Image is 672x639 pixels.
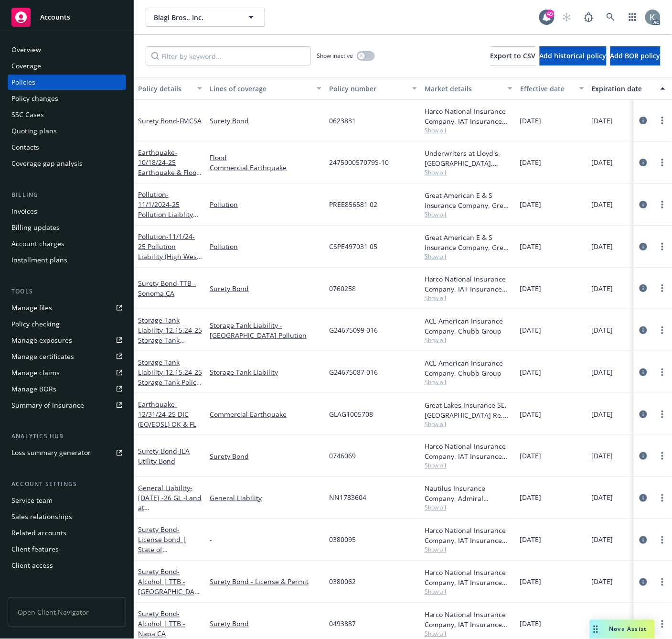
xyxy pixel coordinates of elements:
a: Surety Bond [210,116,321,126]
div: Manage certificates [11,349,74,364]
span: - 12/31/24-25 DIC (EQ/EQSL) OK & FL [138,400,196,429]
div: Manage files [11,300,52,315]
a: more [657,367,668,378]
span: G24675099 016 [329,325,378,335]
a: Storage Tank Liability [138,315,202,375]
button: Biagi Bros., Inc. [146,8,265,27]
div: Great American E & S Insurance Company, Great American Insurance Group [425,190,512,210]
span: [DATE] [520,619,542,629]
a: Report a Bug [579,8,598,27]
a: Storage Tank Liability [210,367,321,377]
span: - [210,535,212,545]
div: Related accounts [11,526,66,541]
div: Lines of coverage [210,84,311,94]
a: more [657,576,668,588]
button: Market details [421,77,516,100]
span: Show all [425,168,512,176]
div: Account charges [11,236,64,251]
div: Harco National Insurance Company, IAT Insurance Group [425,442,512,462]
button: Add BOR policy [610,46,661,65]
span: [DATE] [520,535,542,545]
div: Billing [8,190,126,200]
a: Earthquake [138,148,201,217]
a: Pollution [138,190,193,239]
span: - 12.15.24-25 Storage Tank Liability (AST [GEOGRAPHIC_DATA]) [138,325,202,375]
button: Nova Assist [590,620,655,639]
span: 0380062 [329,577,356,587]
a: Billing updates [8,220,126,235]
a: Summary of insurance [8,398,126,413]
a: Quoting plans [8,123,126,139]
span: [DATE] [520,493,542,503]
span: [DATE] [592,409,613,419]
span: [DATE] [520,283,542,293]
span: [DATE] [592,577,613,587]
a: Surety Bond [138,279,196,298]
a: Coverage gap analysis [8,156,126,171]
a: Manage exposures [8,333,126,348]
span: - 11/1/24-25 Pollution Liability (High West & EBMUD) [138,232,202,271]
a: Related accounts [8,526,126,541]
div: Underwriters at Lloyd's, [GEOGRAPHIC_DATA], [PERSON_NAME] of London, CRC Group [425,148,512,168]
div: Coverage gap analysis [11,156,83,171]
span: [DATE] [592,451,613,461]
a: circleInformation [638,576,649,588]
a: Installment plans [8,252,126,268]
a: Surety Bond [138,116,202,125]
div: Drag to move [590,620,602,639]
span: Accounts [40,13,70,21]
span: 0746069 [329,451,356,461]
span: Show all [425,504,512,512]
span: [DATE] [592,241,613,251]
div: Overview [11,42,41,57]
span: [DATE] [592,283,613,293]
a: circleInformation [638,618,649,630]
div: Quoting plans [11,123,57,139]
span: Show all [425,546,512,554]
a: circleInformation [638,199,649,210]
span: GLAG1005708 [329,409,373,419]
a: Policies [8,75,126,90]
span: 0760258 [329,283,356,293]
a: Sales relationships [8,509,126,525]
a: more [657,450,668,462]
span: NN1783604 [329,493,366,503]
span: Show all [425,294,512,302]
div: Invoices [11,204,37,219]
img: photo [645,10,661,25]
a: Pollution [138,232,199,271]
a: more [657,199,668,210]
a: Start snowing [557,8,576,27]
a: more [657,492,668,504]
div: Service team [11,493,53,509]
div: Great Lakes Insurance SE, [GEOGRAPHIC_DATA] Re, CRC Group [425,400,512,420]
span: G24675087 016 [329,367,378,377]
a: Surety Bond [138,525,198,574]
a: Earthquake [138,400,196,429]
span: Biagi Bros., Inc. [154,12,236,22]
span: - 12.15.24-25 Storage Tank Policy (AST American Canyon) [138,368,202,407]
a: Commercial Earthquake [210,162,321,173]
div: Manage claims [11,365,60,380]
div: SSC Cases [11,107,44,122]
a: Coverage [8,58,126,74]
div: Client access [11,558,53,574]
a: Surety Bond [210,451,321,461]
div: Tools [8,287,126,296]
div: Sales relationships [11,509,72,525]
a: Surety Bond - License & Permit [210,577,321,587]
a: more [657,409,668,420]
a: Policy checking [8,316,126,332]
div: Policy details [138,84,192,94]
a: circleInformation [638,325,649,336]
button: Expiration date [588,77,669,100]
div: Great American E & S Insurance Company, Great American Insurance Group [425,232,512,252]
div: Billing updates [11,220,60,235]
span: Export to CSV [491,51,536,60]
div: Manage BORs [11,381,56,397]
a: Loss summary generator [8,445,126,461]
span: Show all [425,630,512,638]
div: Summary of insurance [11,398,84,413]
button: Effective date [516,77,588,100]
span: Show all [425,252,512,260]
